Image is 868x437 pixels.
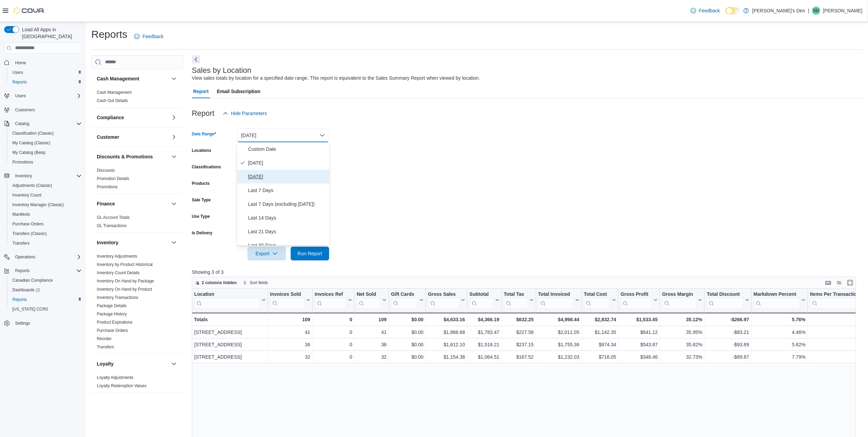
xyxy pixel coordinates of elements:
[97,200,115,207] h3: Finance
[12,253,82,261] span: Operations
[12,192,42,198] span: Inventory Count
[315,328,352,336] div: 0
[12,202,64,208] span: Inventory Manager (Classic)
[12,231,47,236] span: Transfers (Classic)
[12,287,40,293] span: Dashboards
[19,26,82,40] span: Load All Apps in [GEOGRAPHIC_DATA]
[91,88,184,108] div: Cash Management
[220,107,270,120] button: Hide Parameters
[12,58,82,67] span: Home
[12,105,82,114] span: Customers
[504,315,534,324] div: $632.25
[7,238,84,248] button: Transfers
[12,106,38,114] a: Customers
[12,221,44,227] span: Purchase Orders
[240,279,271,287] button: Sort fields
[538,291,574,298] div: Total Invoiced
[142,33,163,40] span: Feedback
[10,158,82,166] span: Promotions
[97,383,147,388] a: Loyalty Redemption Values
[193,85,209,98] span: Report
[97,215,130,220] a: GL Account Totals
[10,158,36,166] a: Promotions
[10,129,57,137] a: Classification (Classic)
[97,270,140,276] span: Inventory Count Details
[12,92,82,100] span: Users
[10,295,82,304] span: Reports
[662,291,697,298] div: Gross Margin
[170,200,178,208] button: Finance
[97,239,118,246] h3: Inventory
[15,107,35,113] span: Customers
[10,181,55,190] a: Adjustments (Classic)
[10,295,30,304] a: Reports
[1,318,84,328] button: Settings
[10,201,67,209] a: Inventory Manager (Classic)
[12,240,30,246] span: Transfers
[192,109,215,117] h3: Report
[97,184,118,190] span: Promotions
[10,191,44,199] a: Inventory Count
[10,210,33,218] a: Manifests
[470,328,499,336] div: $1,783.47
[97,360,114,367] h3: Loyalty
[621,315,658,324] div: $1,533.45
[97,90,131,95] span: Cash Management
[504,291,528,309] div: Total Tax
[428,315,465,324] div: $4,633.16
[12,267,82,275] span: Reports
[97,75,169,82] button: Cash Management
[504,340,534,349] div: $237.15
[846,279,854,287] button: Enter fullscreen
[10,201,82,209] span: Inventory Manager (Classic)
[10,276,82,284] span: Canadian Compliance
[10,181,82,190] span: Adjustments (Classic)
[12,319,33,327] a: Settings
[97,254,137,259] a: Inventory Adjustments
[97,328,128,333] a: Purchase Orders
[192,279,240,287] button: 2 columns hidden
[10,229,82,238] span: Transfers (Classic)
[12,140,50,146] span: My Catalog (Classic)
[10,148,48,157] a: My Catalog (Beta)
[192,55,200,64] button: Next
[12,172,35,180] button: Inventory
[10,129,82,137] span: Classification (Classic)
[12,267,32,275] button: Reports
[538,328,579,336] div: $2,011.05
[248,145,326,153] span: Custom Date
[248,186,326,194] span: Last 7 Days
[97,303,127,309] span: Package Details
[707,315,749,324] div: -$266.97
[7,219,84,229] button: Purchase Orders
[97,223,127,228] span: GL Transactions
[10,286,43,294] a: Dashboards
[7,77,84,87] button: Reports
[10,220,46,228] a: Purchase Orders
[97,262,153,267] span: Inventory by Product Historical
[7,295,84,304] button: Reports
[248,214,326,222] span: Last 14 Days
[194,291,266,309] button: Location
[12,319,82,327] span: Settings
[97,134,169,141] button: Customer
[707,291,743,309] div: Total Discount
[357,340,386,349] div: 36
[97,75,139,82] h3: Cash Management
[97,168,115,173] a: Discounts
[12,278,53,283] span: Canadian Compliance
[97,295,138,300] a: Inventory Transactions
[7,128,84,138] button: Classification (Classic)
[192,197,211,203] label: Sale Type
[726,7,740,14] input: Dark Mode
[270,291,304,309] div: Invoices Sold
[97,336,112,341] a: Reorder
[10,139,82,147] span: My Catalog (Classic)
[97,176,129,181] a: Promotion Details
[97,114,124,121] h3: Compliance
[752,7,805,15] p: [PERSON_NAME]'s Den
[97,262,153,267] a: Inventory by Product Historical
[7,157,84,167] button: Promotions
[97,153,153,160] h3: Discounts & Promotions
[824,279,832,287] button: Keyboard shortcuts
